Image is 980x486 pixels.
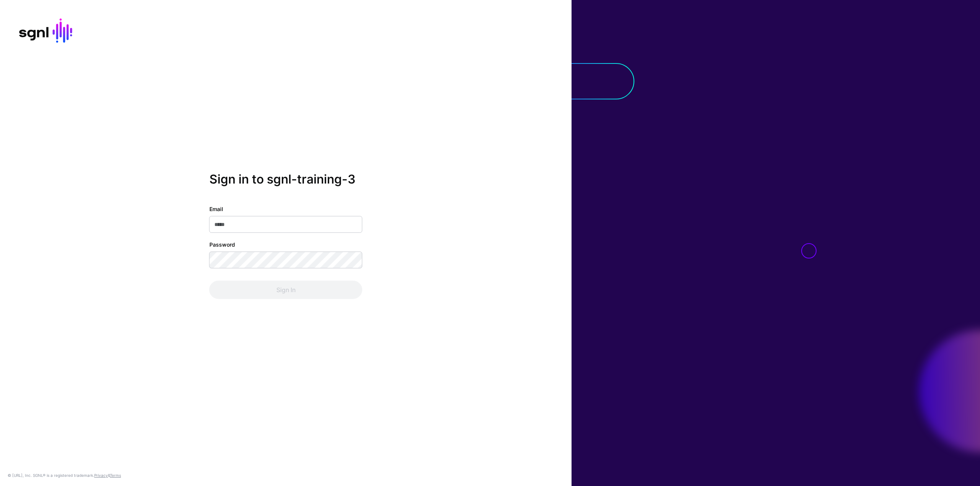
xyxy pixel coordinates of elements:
[94,473,108,478] a: Privacy
[110,473,121,478] a: Terms
[209,205,223,213] label: Email
[8,472,121,478] div: © [URL], Inc. SGNL® is a registered trademark. &
[209,241,235,249] label: Password
[209,172,363,186] h2: Sign in to sgnl-training-3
